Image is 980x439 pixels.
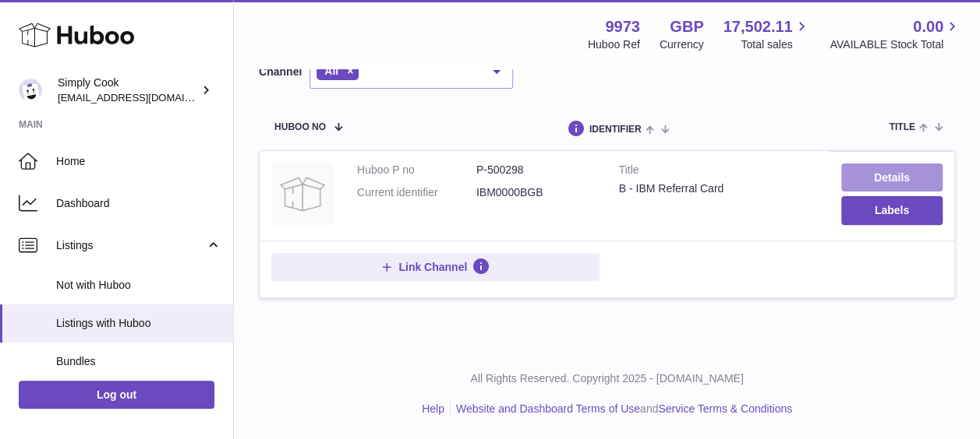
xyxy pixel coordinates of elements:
[357,185,476,200] dt: Current identifier
[619,163,818,181] strong: Title
[271,253,600,281] button: Link Channel
[58,76,198,105] div: Simply Cook
[422,402,444,415] a: Help
[670,16,703,37] strong: GBP
[619,181,818,196] div: B - IBM Referral Card
[56,316,221,331] span: Listings with Huboo
[741,37,810,52] span: Total sales
[658,402,792,415] a: Service Terms & Conditions
[246,371,968,386] p: All Rights Reserved. Copyright 2025 - [DOMAIN_NAME]
[56,354,221,369] span: Bundles
[56,154,221,169] span: Home
[56,238,205,253] span: Listings
[357,163,476,177] dt: Huboo P no
[589,125,642,135] span: identifier
[913,16,943,37] span: 0.00
[723,16,810,52] a: 17,502.11 Total sales
[274,122,326,132] span: Huboo no
[660,37,704,52] div: Currency
[841,163,943,191] a: Details
[56,196,221,211] span: Dashboard
[19,381,214,409] a: Log out
[476,163,596,177] dd: P-500298
[398,260,467,274] span: Link Channel
[588,37,640,52] div: Huboo Ref
[456,402,640,415] a: Website and Dashboard Terms of Use
[723,16,792,37] span: 17,502.11
[889,122,915,132] span: title
[476,185,596,200] dd: IBM0000BGB
[830,37,961,52] span: AVAILABLE Stock Total
[259,65,302,79] label: Channel
[56,278,221,293] span: Not with Huboo
[19,79,42,102] img: internalAdmin-9973@internal.huboo.com
[58,91,229,104] span: [EMAIL_ADDRESS][DOMAIN_NAME]
[605,16,640,37] strong: 9973
[830,16,961,52] a: 0.00 AVAILABLE Stock Total
[451,402,792,416] li: and
[841,196,943,224] button: Labels
[324,65,338,77] span: All
[271,163,334,225] img: B - IBM Referral Card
